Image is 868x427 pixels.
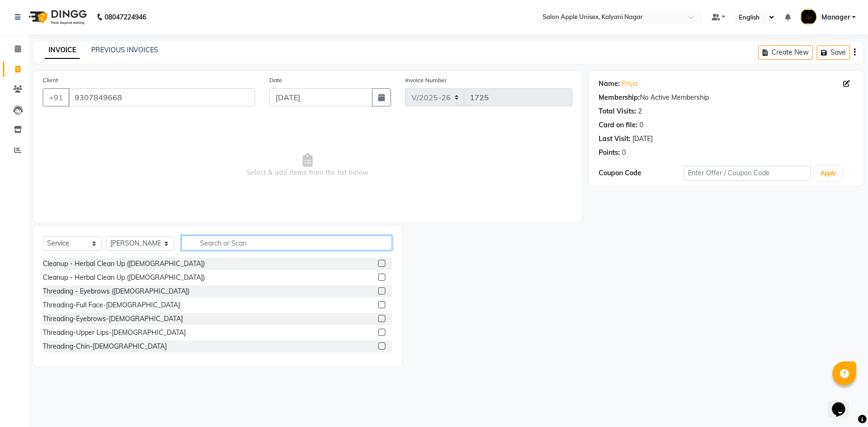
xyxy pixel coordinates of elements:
img: logo [24,4,89,30]
div: 0 [622,148,626,158]
div: Cleanup - Herbal Clean Up ([DEMOGRAPHIC_DATA]) [43,273,205,283]
div: Points: [599,148,620,158]
div: Membership: [599,93,640,103]
div: Coupon Code [599,168,684,178]
span: Manager [821,12,850,22]
div: [DATE] [632,134,653,144]
a: Priya [622,79,637,89]
input: Search or Scan [181,236,392,250]
div: Threading-Full Face-[DEMOGRAPHIC_DATA] [43,300,180,310]
label: Client [43,76,58,85]
div: Threading-Upper Lips-[DEMOGRAPHIC_DATA] [43,328,186,338]
b: 08047224946 [105,4,146,30]
span: Select & add items from the list below [43,118,572,213]
div: Last Visit: [599,134,630,144]
div: 0 [639,120,643,130]
div: Name: [599,79,620,89]
div: Threading - Eyebrows ([DEMOGRAPHIC_DATA]) [43,286,190,296]
div: No Active Membership [599,93,854,103]
label: Invoice Number [405,76,447,85]
button: +91 [43,88,69,106]
button: Save [817,45,850,60]
input: Search by Name/Mobile/Email/Code [68,88,255,106]
div: Total Visits: [599,106,636,116]
a: PREVIOUS INVOICES [91,46,158,54]
button: Apply [815,166,842,180]
div: Threading-Eyebrows-[DEMOGRAPHIC_DATA] [43,314,183,324]
div: Threading-Chin-[DEMOGRAPHIC_DATA] [43,342,167,351]
a: INVOICE [45,42,80,59]
input: Enter Offer / Coupon Code [684,166,811,180]
button: Create New [758,45,813,60]
img: Manager [800,9,817,25]
label: Date [269,76,282,85]
div: Cleanup - Herbal Clean Up ([DEMOGRAPHIC_DATA]) [43,259,205,269]
iframe: chat widget [828,389,858,418]
div: Card on file: [599,120,638,130]
div: 2 [638,106,642,116]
